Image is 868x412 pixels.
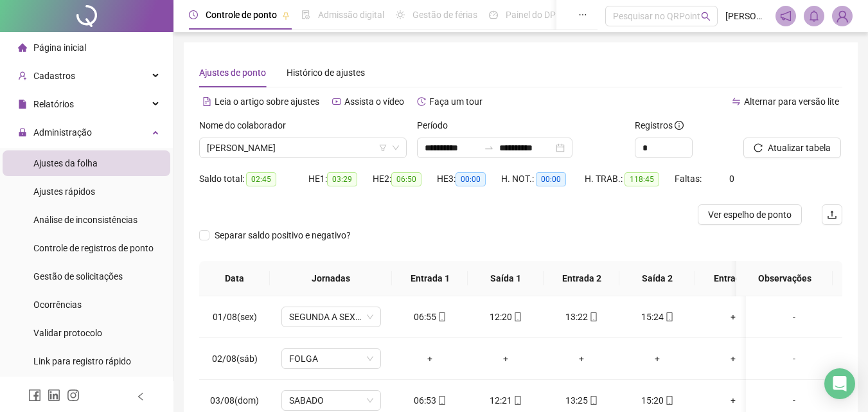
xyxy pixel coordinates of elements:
[578,10,587,19] span: ellipsis
[392,144,400,152] span: down
[437,172,501,186] div: HE 3:
[210,395,259,406] span: 03/08(dom)
[756,352,832,366] div: -
[554,352,609,366] div: +
[308,172,373,186] div: HE 1:
[209,228,356,242] span: Separar saldo positivo e negativo?
[484,143,494,153] span: to
[199,118,294,132] label: Nome do colaborador
[429,96,483,107] span: Faça um tour
[588,396,598,405] span: mobile
[624,172,659,186] span: 118:45
[33,271,123,282] span: Gestão de solicitações
[48,389,60,402] span: linkedin
[675,121,684,130] span: info-circle
[729,174,734,184] span: 0
[501,172,585,186] div: H. NOT.:
[18,100,27,109] span: file
[33,186,95,197] span: Ajustes rápidos
[695,261,771,296] th: Entrada 3
[675,174,704,184] span: Faltas:
[705,352,761,366] div: +
[344,96,404,107] span: Assista o vídeo
[827,210,837,220] span: upload
[33,243,154,253] span: Controle de registros de ponto
[402,393,457,408] div: 06:53
[705,393,761,408] div: +
[136,392,145,401] span: left
[206,10,277,20] span: Controle de ponto
[392,261,468,296] th: Entrada 1
[212,354,258,364] span: 02/08(sáb)
[506,10,556,20] span: Painel do DP
[585,172,675,186] div: H. TRAB.:
[33,300,82,310] span: Ocorrências
[554,393,609,408] div: 13:25
[33,99,74,109] span: Relatórios
[289,307,373,327] span: SEGUNDA A SEXTA
[635,118,684,132] span: Registros
[732,97,741,106] span: swap
[747,271,822,285] span: Observações
[725,9,768,23] span: [PERSON_NAME]
[33,42,86,53] span: Página inicial
[536,172,566,186] span: 00:00
[327,172,357,186] span: 03:29
[743,138,841,158] button: Atualizar tabela
[396,10,405,19] span: sun
[484,143,494,153] span: swap-right
[318,10,384,20] span: Admissão digital
[18,128,27,137] span: lock
[630,310,685,324] div: 15:24
[833,6,852,26] img: 36157
[202,97,211,106] span: file-text
[373,172,437,186] div: HE 2:
[736,261,833,296] th: Observações
[33,215,137,225] span: Análise de inconsistências
[33,71,75,81] span: Cadastros
[215,96,319,107] span: Leia o artigo sobre ajustes
[554,310,609,324] div: 13:22
[402,310,457,324] div: 06:55
[664,396,674,405] span: mobile
[698,204,802,225] button: Ver espelho de ponto
[701,12,711,21] span: search
[417,97,426,106] span: history
[28,389,41,402] span: facebook
[619,261,695,296] th: Saída 2
[246,172,276,186] span: 02:45
[33,158,98,168] span: Ajustes da folha
[301,10,310,19] span: file-done
[808,10,820,22] span: bell
[282,12,290,19] span: pushpin
[417,118,456,132] label: Período
[33,127,92,138] span: Administração
[289,391,373,410] span: SABADO
[468,261,544,296] th: Saída 1
[756,393,832,408] div: -
[436,312,447,321] span: mobile
[754,143,763,152] span: reload
[756,310,832,324] div: -
[289,349,373,368] span: FOLGA
[207,138,399,157] span: LARA CARLA VIEIRA DOS SANTOS
[402,352,457,366] div: +
[512,312,522,321] span: mobile
[630,352,685,366] div: +
[780,10,792,22] span: notification
[332,97,341,106] span: youtube
[33,356,131,366] span: Link para registro rápido
[705,310,761,324] div: +
[664,312,674,321] span: mobile
[213,312,257,322] span: 01/08(sex)
[199,172,308,186] div: Saldo total:
[412,10,477,20] span: Gestão de férias
[456,172,486,186] span: 00:00
[824,368,855,399] div: Open Intercom Messenger
[744,96,839,107] span: Alternar para versão lite
[18,43,27,52] span: home
[478,393,533,408] div: 12:21
[630,393,685,408] div: 15:20
[768,141,831,155] span: Atualizar tabela
[588,312,598,321] span: mobile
